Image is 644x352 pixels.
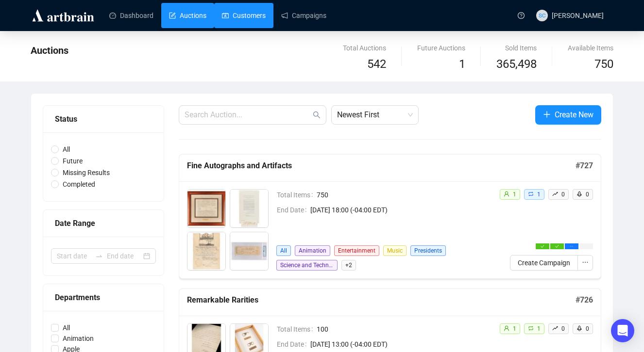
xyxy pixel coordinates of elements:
h5: # 727 [576,160,593,172]
span: End Date [277,205,310,215]
span: 542 [367,57,386,71]
span: 100 [317,324,491,335]
span: Music [383,245,407,256]
span: check [541,244,544,248]
button: Create Campaign [510,255,578,271]
span: All [276,245,291,256]
div: Date Range [55,217,152,229]
span: Animation [59,333,98,344]
span: rise [552,191,558,197]
span: 750 [317,190,491,200]
span: to [95,252,103,260]
div: Open Intercom Messenger [611,319,634,342]
span: retweet [528,325,534,331]
a: Fine Autographs and Artifacts#727Total Items750End Date[DATE] 18:00 (-04:00 EDT)AllAnimationEnter... [179,154,601,279]
span: [PERSON_NAME] [552,12,604,19]
span: 0 [561,325,565,332]
span: retweet [528,191,534,197]
span: question-circle [518,12,525,19]
span: Future [59,156,86,166]
span: 0 [561,191,565,198]
span: Total Items [277,190,317,200]
span: End Date [277,339,310,350]
img: 3_1.jpg [187,232,225,270]
span: Auctions [31,45,68,56]
img: 2_1.jpg [230,190,268,227]
span: Create Campaign [518,257,570,268]
span: plus [543,111,551,118]
a: Dashboard [109,3,153,28]
span: rocket [576,191,582,197]
span: [DATE] 18:00 (-04:00 EDT) [310,205,491,215]
img: 1_1.jpg [187,190,225,227]
span: 1 [537,191,541,198]
span: Missing Results [59,167,114,178]
span: 750 [594,57,613,71]
span: Completed [59,179,99,190]
span: SC [539,11,545,20]
span: ellipsis [582,259,589,266]
span: Presidents [410,245,446,256]
span: 0 [586,325,589,332]
span: user [504,325,509,331]
span: swap-right [95,252,103,260]
a: Customers [222,3,266,28]
span: All [59,322,74,333]
span: Create New [555,109,593,121]
span: 1 [513,191,516,198]
div: Available Items [568,43,613,53]
input: Search Auction... [185,109,311,121]
span: search [313,111,321,119]
span: Entertainment [334,245,379,256]
span: 365,498 [496,55,537,74]
span: All [59,144,74,155]
span: Total Items [277,324,317,335]
input: Start date [57,251,91,261]
span: Animation [295,245,330,256]
input: End date [107,251,141,261]
h5: Fine Autographs and Artifacts [187,160,576,172]
span: [DATE] 13:00 (-04:00 EDT) [310,339,491,350]
span: 1 [459,57,465,71]
span: 1 [513,325,516,332]
h5: # 726 [576,294,593,306]
img: 4_1.jpg [230,232,268,270]
span: 1 [537,325,541,332]
span: user [504,191,509,197]
span: Science and Technology [276,260,338,271]
img: logo [31,8,96,23]
span: 0 [586,191,589,198]
span: + 2 [341,260,356,271]
span: check [555,244,559,248]
span: rocket [576,325,582,331]
div: Status [55,113,152,125]
a: Auctions [169,3,206,28]
span: Newest First [337,106,413,124]
div: Future Auctions [417,43,465,53]
h5: Remarkable Rarities [187,294,576,306]
a: Campaigns [281,3,326,28]
span: ellipsis [570,244,574,248]
button: Create New [535,105,601,125]
div: Sold Items [496,43,537,53]
div: Total Auctions [343,43,386,53]
div: Departments [55,291,152,304]
span: rise [552,325,558,331]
